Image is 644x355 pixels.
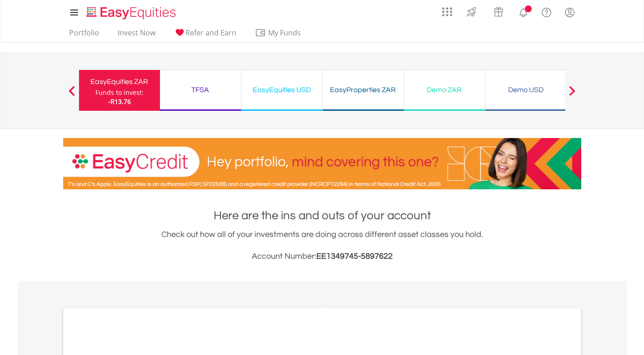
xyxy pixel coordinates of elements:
[563,90,581,99] button: Next
[63,90,81,99] button: Previous
[170,28,240,42] a: Refer and Earn
[464,5,479,19] img: thrive-v2.svg
[108,97,131,106] span: -R13.76
[558,2,581,22] a: My Profile
[485,2,512,19] a: Vouchers
[65,28,103,42] a: Portfolio
[85,5,180,20] img: EasyEquities_Logo.png
[85,75,155,88] div: EasyEquities ZAR
[328,84,398,96] div: EasyProperties ZAR
[63,228,581,263] div: Check out how all of your investments are doing across different asset classes you hold.
[185,28,236,38] span: Refer and Earn
[83,2,180,20] a: Home page
[114,28,159,42] a: Invest Now
[95,88,144,97] div: Funds to invest:
[442,7,452,17] img: grid-menu-icon.svg
[63,250,581,263] h3: Account Number:
[316,252,393,261] span: EE1349745-5897622
[491,5,506,19] img: vouchers-v2.svg
[255,27,315,39] span: My Funds
[512,2,535,20] a: Notifications
[63,138,581,189] img: EasyCredit Promotion Banner
[409,84,479,96] div: Demo ZAR
[247,84,317,96] div: EasyEquities USD
[436,2,458,17] a: AppsGrid
[535,2,558,20] a: FAQ's and Support
[491,84,561,96] div: Demo USD
[63,207,581,224] h1: Here are the ins and outs of your account
[165,84,235,96] div: TFSA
